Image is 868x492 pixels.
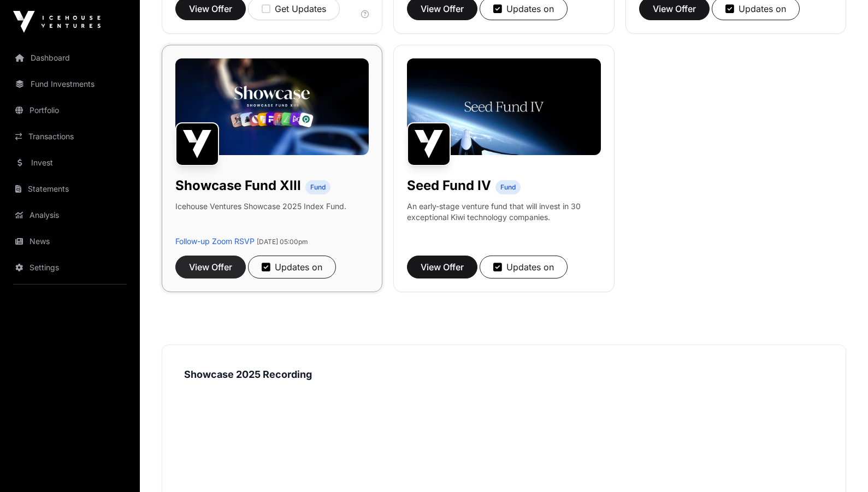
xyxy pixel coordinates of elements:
[9,125,131,149] a: Transactions
[175,122,219,166] img: Showcase Fund XIII
[9,72,131,96] a: Fund Investments
[653,2,696,15] span: View Offer
[480,256,568,278] button: Updates on
[493,260,554,274] div: Updates on
[9,203,131,227] a: Analysis
[9,177,131,201] a: Statements
[175,201,346,212] p: Icehouse Ventures Showcase 2025 Index Fund.
[189,2,232,15] span: View Offer
[310,183,326,192] span: Fund
[9,98,131,122] a: Portfolio
[175,58,369,155] img: Showcase-Fund-Banner-1.jpg
[500,183,516,192] span: Fund
[421,260,464,274] span: View Offer
[813,440,868,492] iframe: Chat Widget
[189,260,232,274] span: View Offer
[175,236,255,246] a: Follow-up Zoom RSVP
[262,260,322,274] div: Updates on
[407,122,451,166] img: Seed Fund IV
[248,256,336,278] button: Updates on
[407,177,491,194] h1: Seed Fund IV
[9,46,131,70] a: Dashboard
[257,238,308,246] span: [DATE] 05:00pm
[184,369,312,380] strong: Showcase 2025 Recording
[493,2,554,15] div: Updates on
[262,2,326,15] div: Get Updates
[407,201,600,223] p: An early-stage venture fund that will invest in 30 exceptional Kiwi technology companies.
[9,229,131,253] a: News
[9,151,131,175] a: Invest
[421,2,464,15] span: View Offer
[13,11,101,33] img: Icehouse Ventures Logo
[725,2,786,15] div: Updates on
[175,177,301,194] h1: Showcase Fund XIII
[407,256,477,278] button: View Offer
[9,256,131,280] a: Settings
[407,58,600,155] img: Seed-Fund-4_Banner.jpg
[175,256,246,278] button: View Offer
